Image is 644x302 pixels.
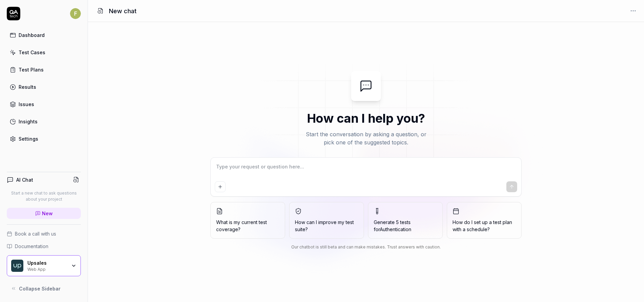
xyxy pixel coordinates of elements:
[109,6,137,16] h1: New chat
[289,202,364,239] button: How can I improve my test suite?
[70,7,81,20] button: F
[27,266,67,271] div: Web App
[19,66,44,73] div: Test Plans
[7,208,81,219] a: New
[19,118,38,125] div: Insights
[16,176,33,183] h4: AI Chat
[453,219,516,233] span: How do I set up a test plan with a schedule?
[7,243,81,250] a: Documentation
[19,285,61,292] span: Collapse Sidebar
[7,190,81,202] p: Start a new chat to ask questions about your project
[7,98,81,111] a: Issues
[15,230,56,237] span: Book a call with us
[7,282,81,295] button: Collapse Sidebar
[447,202,522,239] button: How do I set up a test plan with a schedule?
[368,202,443,239] button: Generate 5 tests forAuthentication
[7,115,81,128] a: Insights
[215,181,226,192] button: Add attachment
[19,101,34,108] div: Issues
[216,219,279,233] span: What is my current test coverage?
[7,132,81,145] a: Settings
[19,32,45,39] div: Dashboard
[70,8,81,19] span: F
[15,243,48,250] span: Documentation
[210,244,522,250] div: Our chatbot is still beta and can make mistakes. Trust answers with caution.
[295,219,358,233] span: How can I improve my test suite?
[11,260,23,272] img: Upsales Logo
[374,219,411,232] span: Generate 5 tests for Authentication
[7,63,81,76] a: Test Plans
[7,80,81,94] a: Results
[7,46,81,59] a: Test Cases
[27,260,67,266] div: Upsales
[19,135,38,142] div: Settings
[7,28,81,42] a: Dashboard
[7,230,81,237] a: Book a call with us
[42,210,53,217] span: New
[7,255,81,276] button: Upsales LogoUpsalesWeb App
[19,49,45,56] div: Test Cases
[19,83,36,90] div: Results
[210,202,285,239] button: What is my current test coverage?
